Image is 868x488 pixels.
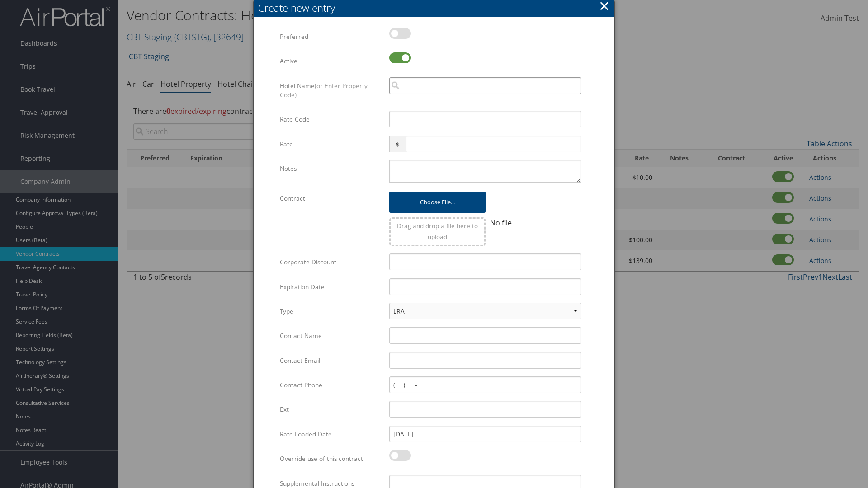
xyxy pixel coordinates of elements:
[280,303,382,320] label: Type
[280,253,382,271] label: Corporate Discount
[280,327,382,344] label: Contact Name
[280,401,382,418] label: Ext
[280,77,382,104] label: Hotel Name
[389,136,405,152] span: $
[389,376,581,393] input: (___) ___-____
[280,160,382,177] label: Notes
[280,81,368,99] span: (or Enter Property Code)
[280,28,382,45] label: Preferred
[280,352,382,369] label: Contact Email
[280,376,382,394] label: Contact Phone
[280,190,382,207] label: Contract
[280,111,382,128] label: Rate Code
[490,218,512,228] span: No file
[280,52,382,70] label: Active
[258,1,614,15] div: Create new entry
[280,450,382,467] label: Override use of this contract
[397,221,478,241] span: Drag and drop a file here to upload
[280,426,382,443] label: Rate Loaded Date
[280,136,382,153] label: Rate
[280,278,382,296] label: Expiration Date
